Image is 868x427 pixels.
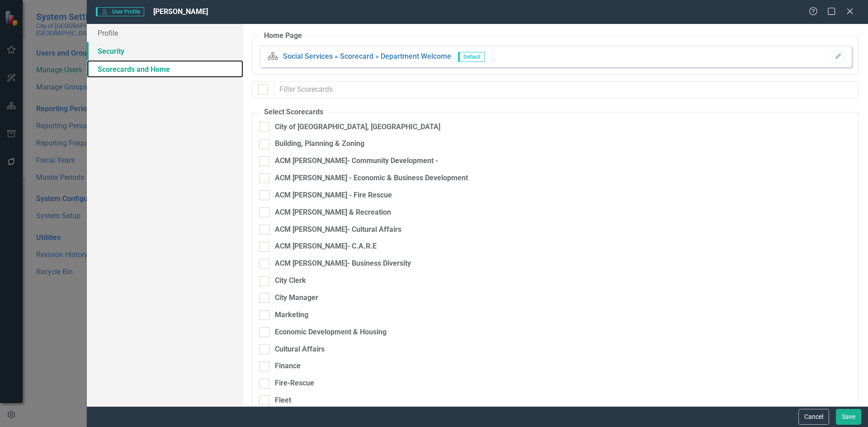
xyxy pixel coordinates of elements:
[275,344,325,355] div: Cultural Affairs
[275,378,314,389] div: Fire-Rescue
[259,107,328,117] legend: Select Scorecards
[153,7,208,16] span: [PERSON_NAME]
[275,310,308,320] div: Marketing
[275,190,392,201] div: ACM [PERSON_NAME] - Fire Rescue
[96,7,144,16] span: User Profile
[275,361,301,371] div: Finance
[275,122,440,132] div: City of [GEOGRAPHIC_DATA], [GEOGRAPHIC_DATA]
[275,395,291,406] div: Fleet
[836,409,861,425] button: Save
[275,258,411,269] div: ACM [PERSON_NAME]- Business Diversity
[458,52,485,62] span: Default
[87,60,243,78] a: Scorecards and Home
[259,31,307,41] legend: Home Page
[275,207,391,218] div: ACM [PERSON_NAME] & Recreation
[275,225,401,235] div: ACM [PERSON_NAME]- Cultural Affairs
[87,42,243,60] a: Security
[275,139,364,149] div: Building, Planning & Zoning
[275,276,306,286] div: City Clerk
[274,81,859,98] input: Filter Scorecards
[87,24,243,42] a: Profile
[798,409,829,425] button: Cancel
[832,51,845,63] button: Please Save To Continue
[275,293,318,303] div: City Manager
[283,52,451,61] a: Social Services » Scorecard » Department Welcome
[275,327,387,338] div: Economic Development & Housing
[275,173,468,183] div: ACM [PERSON_NAME] - Economic & Business Development
[275,156,438,166] div: ACM [PERSON_NAME]- Community Development -
[275,241,377,252] div: ACM [PERSON_NAME]- C.A.R.E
